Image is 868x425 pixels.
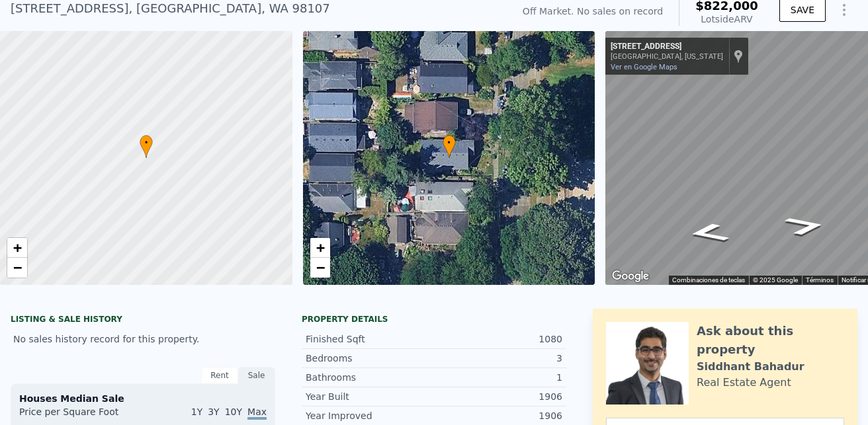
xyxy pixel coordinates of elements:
[11,327,275,351] div: No sales history record for this property.
[7,258,27,278] a: Zoom out
[434,352,562,365] div: 3
[238,367,275,384] div: Sale
[306,371,434,384] div: Bathrooms
[611,63,677,71] a: Ver en Google Maps
[140,137,153,149] span: •
[316,259,324,276] span: −
[734,49,743,63] a: Mostrar la ubicación en el mapa
[611,42,723,52] div: [STREET_ADDRESS]
[523,5,663,18] div: Off Market. No sales on record
[306,390,434,403] div: Year Built
[140,135,153,158] div: •
[310,258,330,278] a: Zoom out
[697,375,791,391] div: Real Estate Agent
[208,406,219,417] span: 3Y
[11,314,275,327] div: LISTING & SALE HISTORY
[434,371,562,384] div: 1
[697,359,804,375] div: Siddhant Bahadur
[247,406,267,420] span: Max
[609,268,652,285] img: Google
[671,218,747,247] path: Ir hacia el sur, 4th Ave NW
[434,409,562,422] div: 1906
[13,239,22,256] span: +
[201,367,238,384] div: Rent
[611,52,723,61] div: [GEOGRAPHIC_DATA], [US_STATE]
[13,259,22,276] span: −
[753,276,798,284] span: © 2025 Google
[306,409,434,422] div: Year Improved
[443,137,456,149] span: •
[191,406,202,417] span: 1Y
[609,268,652,285] a: Abre esta zona en Google Maps (se abre en una nueva ventana)
[806,276,834,284] a: Términos
[310,238,330,258] a: Zoom in
[316,239,324,256] span: +
[672,276,745,285] button: Combinaciones de teclas
[306,332,434,346] div: Finished Sqft
[302,314,566,325] div: Property details
[7,238,27,258] a: Zoom in
[695,13,758,26] div: Lotside ARV
[434,332,562,346] div: 1080
[225,406,242,417] span: 10Y
[767,212,844,240] path: Ir hacia el norte, 4th Ave NW
[434,390,562,403] div: 1906
[697,322,844,359] div: Ask about this property
[19,392,267,405] div: Houses Median Sale
[306,352,434,365] div: Bedrooms
[443,135,456,158] div: •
